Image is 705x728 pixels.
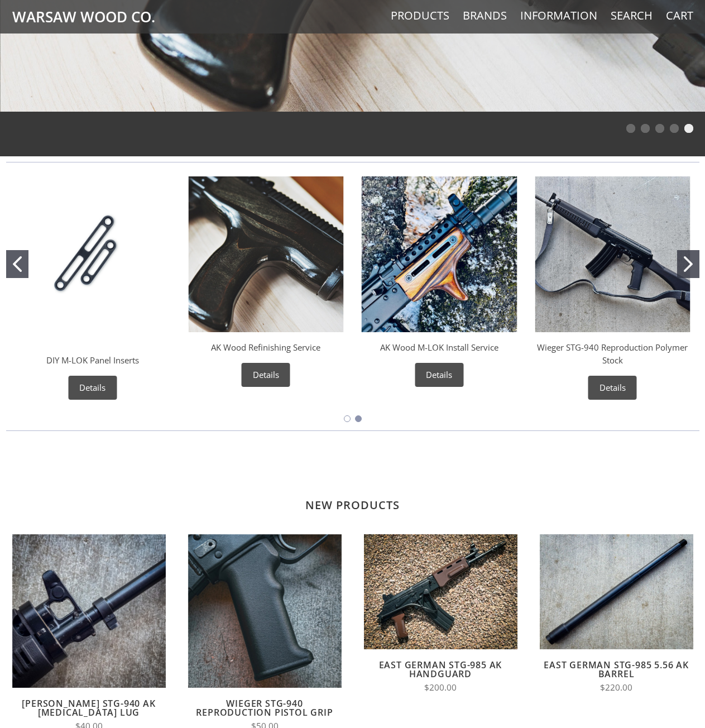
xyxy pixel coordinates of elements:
[626,124,635,133] li: Page dot 1
[520,8,597,23] a: Information
[463,8,507,23] a: Brands
[364,534,517,649] img: East German STG-985 AK Handguard
[379,659,502,680] a: East German STG-985 AK Handguard
[391,8,449,23] a: Products
[188,176,344,332] img: AK Wood Refinishing Service
[611,8,653,23] a: Search
[600,682,632,693] span: $220.00
[677,250,699,278] button: Go to slide 2
[188,534,342,688] img: Wieger STG-940 Reproduction Pistol Grip
[535,176,690,332] img: Wieger STG-940 Reproduction Polymer Stock
[540,534,693,649] img: East German STG-985 5.56 AK Barrel
[6,250,28,278] button: Go to slide 1
[655,124,664,133] li: Page dot 3
[46,355,139,366] a: DIY M-LOK Panel Inserts
[196,697,333,719] a: Wieger STG-940 Reproduction Pistol Grip
[242,363,290,387] a: Details
[6,167,180,409] div: DIY M-LOK Panel Inserts
[68,376,117,400] a: Details
[684,124,693,133] li: Page dot 5
[22,697,155,719] a: [PERSON_NAME] STG-940 AK [MEDICAL_DATA] Lug
[537,342,688,366] a: Wieger STG-940 Reproduction Polymer Stock
[344,415,351,422] button: Go to slide 1
[380,342,498,353] a: AK Wood M-LOK Install Service
[15,176,171,332] img: DIY M-LOK Panel Inserts
[544,659,689,680] a: East German STG-985 5.56 AK Barrel
[424,682,457,693] span: $200.00
[355,415,362,422] button: Go to slide 2
[666,8,693,23] a: Cart
[179,167,353,396] div: AK Wood Refinishing Service
[12,464,693,512] h2: New Products
[526,167,699,409] div: Wieger STG-940 Reproduction Polymer Stock
[211,342,320,353] a: AK Wood Refinishing Service
[362,176,517,332] img: AK Wood M-LOK Install Service
[12,534,166,688] img: Wieger STG-940 AK Bayonet Lug
[415,363,463,387] a: Details
[353,167,526,396] div: AK Wood M-LOK Install Service
[588,376,637,400] a: Details
[641,124,650,133] li: Page dot 2
[52,341,133,354] div: Warsaw Wood Co.
[670,124,679,133] li: Page dot 4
